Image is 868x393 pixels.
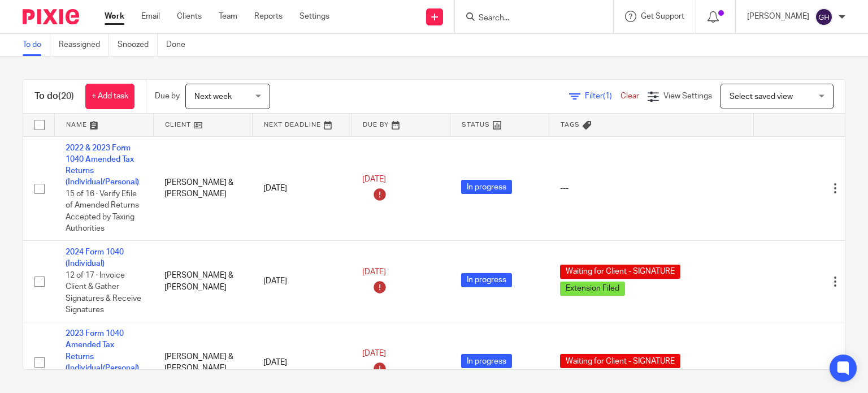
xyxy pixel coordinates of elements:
[560,354,680,368] span: Waiting for Client - SIGNATURE
[603,92,612,100] span: (1)
[58,92,74,101] span: (20)
[815,8,833,26] img: svg%3E
[252,136,351,241] td: [DATE]
[300,11,329,22] a: Settings
[153,241,252,322] td: [PERSON_NAME] & [PERSON_NAME]
[219,11,237,22] a: Team
[560,183,742,194] div: ---
[155,90,180,102] p: Due by
[59,34,109,56] a: Reassigned
[23,9,79,24] img: Pixie
[362,349,386,357] span: [DATE]
[730,93,793,101] span: Select saved view
[663,92,712,100] span: View Settings
[620,92,639,100] a: Clear
[478,14,579,24] input: Search
[23,34,50,56] a: To do
[252,241,351,322] td: [DATE]
[461,354,512,368] span: In progress
[66,144,139,187] a: 2022 & 2023 Form 1040 Amended Tax Returns (Individual/Personal)
[560,265,680,279] span: Waiting for Client - SIGNATURE
[461,180,512,194] span: In progress
[166,34,194,56] a: Done
[641,12,684,20] span: Get Support
[560,282,625,296] span: Extension Filed
[194,93,232,101] span: Next week
[141,11,160,22] a: Email
[362,268,386,276] span: [DATE]
[118,34,158,56] a: Snoozed
[66,330,139,372] a: 2023 Form 1040 Amended Tax Returns (Individual/Personal)
[254,11,283,22] a: Reports
[105,11,124,22] a: Work
[747,11,809,22] p: [PERSON_NAME]
[34,90,74,102] h1: To do
[585,92,620,100] span: Filter
[85,84,134,109] a: + Add task
[66,271,141,314] span: 12 of 17 · Invoice Client & Gather Signatures & Receive Signatures
[177,11,202,22] a: Clients
[153,136,252,241] td: [PERSON_NAME] & [PERSON_NAME]
[66,190,139,233] span: 15 of 16 · Verify Efile of Amended Returns Accepted by Taxing Authorities
[362,175,386,183] span: [DATE]
[461,273,512,287] span: In progress
[561,122,580,128] span: Tags
[66,248,124,267] a: 2024 Form 1040 (Individual)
